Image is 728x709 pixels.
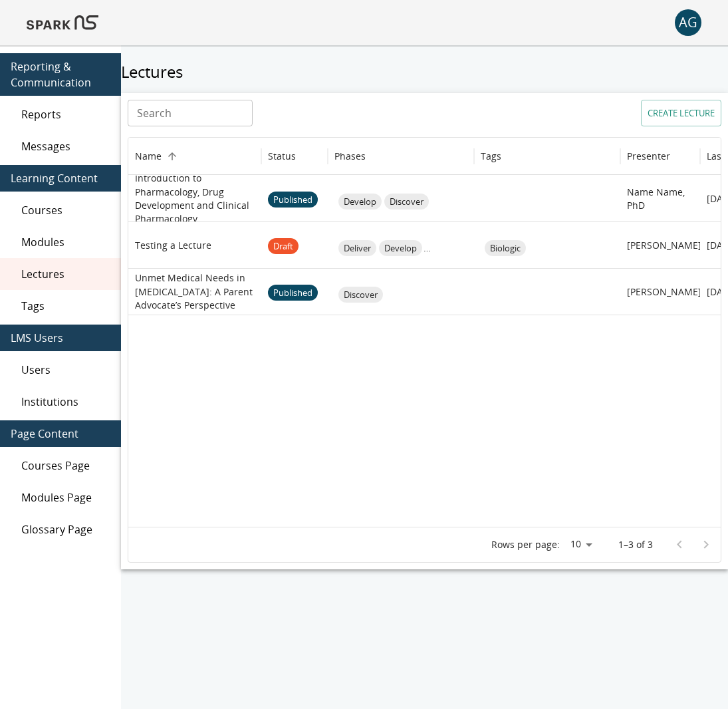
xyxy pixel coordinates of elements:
[135,271,255,311] p: Unmet Medical Needs in [MEDICAL_DATA]: A Parent Advocate’s Perspective
[627,239,701,252] p: [PERSON_NAME]
[618,538,653,551] p: 1–3 of 3
[268,177,318,223] span: Published
[121,61,728,82] h5: Lectures
[21,521,110,537] span: Glossary Page
[481,150,501,162] div: Tags
[627,150,670,162] div: Presenter
[21,138,110,154] span: Messages
[11,170,110,186] span: Learning Content
[565,535,597,554] div: 10
[675,9,701,36] div: AG
[135,239,211,252] p: Testing a Lecture
[21,394,110,410] span: Institutions
[627,186,693,212] p: Name Name, PhD
[627,285,701,299] p: [PERSON_NAME]
[268,150,296,162] div: Status
[268,223,299,269] span: Draft
[21,490,110,505] span: Modules Page
[675,9,701,36] button: account of current user
[21,106,110,122] span: Reports
[21,362,110,378] span: Users
[27,7,98,39] img: Logo of SPARK at Stanford
[21,458,110,474] span: Courses Page
[21,298,110,314] span: Tags
[135,150,162,162] div: Name
[21,234,110,250] span: Modules
[334,150,366,162] div: Phases
[268,270,318,316] span: Published
[491,538,560,551] p: Rows per page:
[11,330,110,346] span: LMS Users
[11,426,110,442] span: Page Content
[21,266,110,282] span: Lectures
[163,147,182,166] button: Sort
[641,100,721,126] button: Create lecture
[11,59,110,90] span: Reporting & Communication
[21,202,110,218] span: Courses
[135,172,255,225] p: Introduction to Pharmacology, Drug Development and Clinical Pharmacology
